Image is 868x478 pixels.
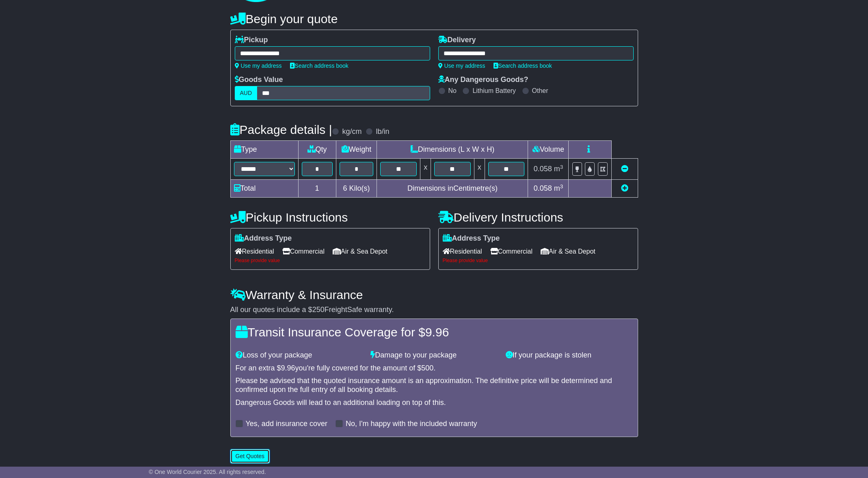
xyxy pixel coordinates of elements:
[232,351,367,360] div: Loss of your package
[343,184,347,192] span: 6
[236,364,633,373] div: For an extra $ you're fully covered for the amount of $ .
[282,245,325,258] span: Commercial
[560,164,563,170] sup: 3
[494,62,552,69] a: Search address book
[420,159,431,180] td: x
[235,234,292,243] label: Address Type
[376,127,389,136] label: lb/in
[377,180,528,198] td: Dimensions in Centimetre(s)
[448,87,457,95] label: No
[298,141,336,159] td: Qty
[534,165,552,173] span: 0.058
[472,87,516,95] label: Lithium Battery
[560,183,563,189] sup: 3
[554,165,563,173] span: m
[532,87,548,95] label: Other
[235,36,268,45] label: Pickup
[235,62,282,69] a: Use my address
[235,86,258,100] label: AUD
[235,258,426,263] div: Please provide value
[621,184,628,192] a: Add new item
[528,141,569,159] td: Volume
[342,127,361,136] label: kg/cm
[438,75,528,84] label: Any Dangerous Goods?
[246,420,327,428] label: Yes, add insurance cover
[230,123,332,136] h4: Package details |
[298,180,336,198] td: 1
[230,449,270,463] button: Get Quotes
[290,62,348,69] a: Search address book
[346,420,477,428] label: No, I'm happy with the included warranty
[236,377,633,394] div: Please be advised that the quoted insurance amount is an approximation. The definitive price will...
[443,234,500,243] label: Address Type
[377,141,528,159] td: Dimensions (L x W x H)
[554,184,563,192] span: m
[541,245,595,258] span: Air & Sea Depot
[336,141,377,159] td: Weight
[474,159,485,180] td: x
[438,36,476,45] label: Delivery
[235,75,283,84] label: Goods Value
[438,62,485,69] a: Use my address
[425,325,449,339] span: 9.96
[230,12,638,26] h4: Begin your quote
[534,184,552,192] span: 0.058
[438,211,638,224] h4: Delivery Instructions
[366,351,502,360] div: Damage to your package
[149,469,266,475] span: © One World Courier 2025. All rights reserved.
[502,351,637,360] div: If your package is stolen
[333,245,387,258] span: Air & Sea Depot
[230,211,430,224] h4: Pickup Instructions
[230,306,638,314] div: All our quotes include a $ FreightSafe warranty.
[312,306,325,314] span: 250
[443,258,634,263] div: Please provide value
[443,245,482,258] span: Residential
[230,288,638,301] h4: Warranty & Insurance
[236,398,633,407] div: Dangerous Goods will lead to an additional loading on top of this.
[421,364,433,372] span: 500
[281,364,295,372] span: 9.96
[490,245,532,258] span: Commercial
[230,180,298,198] td: Total
[336,180,377,198] td: Kilo(s)
[621,165,628,173] a: Remove this item
[230,141,298,159] td: Type
[236,325,633,339] h4: Transit Insurance Coverage for $
[235,245,274,258] span: Residential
